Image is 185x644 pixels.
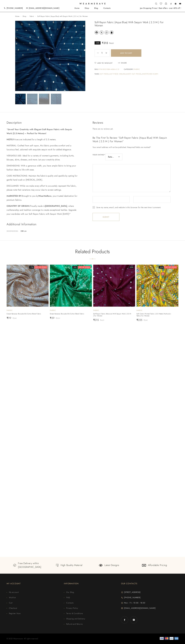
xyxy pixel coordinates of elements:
span: 340 [13,317,17,319]
td: 250 cm [20,230,30,233]
p: There are no reviews yet. [93,127,171,130]
strong: NOTE: [7,138,13,141]
button: Add to Wishlist [95,62,113,64]
span: Register Now [8,612,21,615]
p: Brought to you by , your trusted destination for premium fabrics. [7,194,78,202]
div: Jaw Dropping Prices ! Best offers - over 40% off ! [140,7,181,9]
p: Proudly made in , where craftsmanship and tradition converge to create exceptional textiles. Upgr... [7,204,78,216]
span: [PHONE_NUMBER] [123,596,141,599]
a: Fabric [50,309,56,312]
a: Privacy Policy [64,607,121,609]
h2: Soft Rayon Fabric (Maroon) with Sequin Work ( 2.5 m ) for Women [93,313,131,317]
a: Refund and Returns [64,623,121,625]
a: Shipping and Delivery [64,617,121,620]
label: Save my name, email, and website in this browser for the next time I comment. [96,206,161,209]
span: ₹ [7,316,8,320]
a: cut piece [100,73,109,75]
span: 469 [100,319,104,321]
a: Cream Banarasi Brocade Silk Cotton Blend Fabric [7,313,45,315]
a: Checkout [7,607,64,609]
span: -76% [72,266,77,269]
a: Fabric [134,68,140,70]
span: ₹ [13,317,14,319]
span: Terms & Conditions [66,612,83,615]
span: Our Blog [66,591,74,594]
span: My account [8,591,19,594]
a: Soft Cotton Printed Fabric ( 2.5 Meter) Multicolor Yellow for Women [136,313,174,317]
p: MATERIAL: Crafted from soft rayon, this fabric provides comfort and a luxurious feel, adorned wit... [7,144,78,152]
a: My account [7,591,64,594]
span: ₹ [93,318,95,322]
input: Qty [99,49,106,57]
p: INFORMATION [64,582,79,586]
span: 349 [144,319,148,321]
span: ₹ [102,41,104,45]
a: Fabric [7,309,13,312]
span: 469 [109,42,114,45]
img: Soft Rayon Fabric (Aqua Blue) with Sequin Work ( 2.5 m ) for Women [39,94,49,104]
a: Wearmerave [79,3,106,5]
span: [STREET_ADDRESS] [123,591,140,594]
strong: [GEOGRAPHIC_DATA] [45,204,67,208]
span: 225 [136,318,142,322]
div: Affordable Pricing [148,563,167,567]
span: Be the first to review “Soft Rayon Fabric (Aqua Blue) with Sequin Work ( 2.5 m ) for Women” [93,136,171,143]
p: MY ACCOUNT [7,582,21,586]
a: Cart [7,601,64,604]
a: Contacts [64,601,121,604]
span: Required fields are marked [127,146,151,149]
span: ₹ [100,319,101,321]
span: Wishlist [8,596,16,599]
span: Contacts [66,601,74,604]
span: Refund and Returns [66,623,83,625]
span: RYN-002-SQN-Aqua-2.5 [99,68,119,70]
p: “ [7,127,78,135]
span: 99 [7,316,11,320]
a: [EMAIL_ADDRESS][DOMAIN_NAME] [121,607,178,609]
a: Blog [92,7,101,9]
p: Prices are indicated for a length of 2.5 meters. [7,138,78,142]
label: Your rating [93,154,105,160]
div: Share [121,62,127,64]
a: Fabric [93,309,99,312]
span: Category: [124,68,140,70]
a: Register Now [7,612,64,615]
a: [EMAIL_ADDRESS][DOMAIN_NAME] [29,7,59,9]
strong: WearMeRave [38,194,51,197]
span: Out of stock [78,266,91,269]
span: 315 [93,318,99,322]
strong: MARKETED BY: [7,194,22,197]
a: Shop [82,7,92,9]
span: 250 [56,317,60,319]
strong: Unveil Your Creativity with Elegant Soft Rayon Fabric with Sequin Work (2.5 Meter) – Perfect for ... [7,128,72,135]
span: ₹ [56,317,57,319]
a: Fabric [136,309,142,312]
a: kurti cut piece [126,73,141,75]
img: Soft Rayon Fabric (Aqua Blue) with Sequin Work ( 2.5 m ) for Women [27,94,38,104]
button: Add to cart [111,49,141,57]
span: Out of stock [35,266,47,269]
img: Soft Rayon Fabric (Aqua Blue) with Sequin Work ( 2.5 m ) for Women [51,94,61,104]
a: cut piece online [109,73,126,75]
span: FAQ [66,596,70,599]
span: Out of stock [164,266,177,269]
img: WhatsApp Image 2023-11-21 at 12.40.31 (1) [15,21,85,91]
h1: Soft Rayon Fabric (Aqua Blue) with Sequin Work ( 2.5 m ) for Women [95,21,170,27]
h2: Green Banarasi Brocade Silk Cotton Blend Fabric [50,313,88,315]
span: Shipping and Delivery [66,617,85,620]
span: ₹ [50,316,51,320]
a: Home [15,15,19,17]
span: ₹ [109,42,110,45]
span: Tags: , , , [95,73,158,75]
span: Privacy Policy [66,607,78,609]
div: Latest Designs [104,563,119,567]
span: -33% [95,41,101,45]
div: Related products [7,249,178,254]
p: © 2022 Wearmerave. All rights reserved. [7,637,93,641]
span: SKU: [95,68,119,70]
th: Dimensions [7,230,20,233]
p: OUR CONTACTS [121,582,137,586]
p: CARE INSTRUCTIONS: Maintain the fabric’s quality and sparkle by opting for gentle hand wash or [M... [7,174,78,182]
